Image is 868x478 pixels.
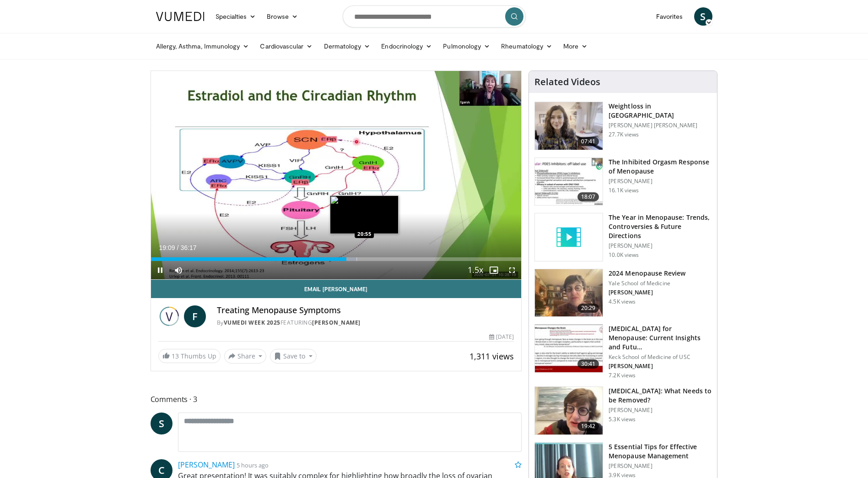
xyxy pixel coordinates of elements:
span: 13 [172,352,179,360]
span: 1,311 views [469,351,514,362]
img: video_placeholder_short.svg [535,213,603,261]
span: 19:42 [577,422,599,431]
div: Progress Bar [151,257,522,261]
h3: Weightloss in [GEOGRAPHIC_DATA] [609,102,712,120]
a: The Year in Menopause: Trends, Controversies & Future Directions [PERSON_NAME] 10.0K views [534,213,712,261]
h4: Treating Menopause Symptoms [217,305,514,315]
a: Endocrinology [376,37,437,55]
a: Pulmonology [437,37,496,55]
span: / [177,244,179,251]
p: 27.7K views [609,131,639,138]
img: 47271b8a-94f4-49c8-b914-2a3d3af03a9e.150x105_q85_crop-smart_upscale.jpg [535,325,603,372]
h4: Related Videos [534,76,600,87]
p: [PERSON_NAME] [609,178,712,185]
input: Search topics, interventions [343,5,526,27]
div: By FEATURING [217,319,514,327]
img: 9983fed1-7565-45be-8934-aef1103ce6e2.150x105_q85_crop-smart_upscale.jpg [535,102,603,150]
h3: [MEDICAL_DATA] for Menopause: Current Insights and Futu… [609,324,712,352]
a: 30:41 [MEDICAL_DATA] for Menopause: Current Insights and Futu… Keck School of Medicine of USC [PE... [534,324,712,379]
p: 16.1K views [609,187,639,194]
p: 10.0K views [609,251,639,259]
a: Rheumatology [496,37,558,55]
button: Share [224,349,267,364]
span: 19:09 [159,244,175,251]
div: [DATE] [489,333,514,341]
a: S [151,413,173,435]
a: [PERSON_NAME] [312,319,361,326]
a: Cardiovascular [254,37,318,55]
p: [PERSON_NAME] [609,363,712,370]
a: S [694,7,712,26]
a: Specialties [210,7,262,26]
a: 19:42 [MEDICAL_DATA]: What Needs to be Removed? [PERSON_NAME] 5.3K views [534,386,712,435]
p: Keck School of Medicine of USC [609,353,712,361]
h3: The Inhibited Orgasm Response of Menopause [609,158,712,176]
p: [PERSON_NAME] [609,289,685,296]
p: 7.2K views [609,372,636,379]
a: F [184,305,206,327]
a: Vumedi Week 2025 [224,319,280,326]
a: Browse [261,7,303,26]
button: Playback Rate [466,261,485,279]
img: 692f135d-47bd-4f7e-b54d-786d036e68d3.150x105_q85_crop-smart_upscale.jpg [535,269,603,317]
span: Comments 3 [151,393,522,405]
button: Mute [169,261,188,279]
h3: 2024 Menopause Review [609,269,685,278]
a: [PERSON_NAME] [178,460,235,470]
img: 283c0f17-5e2d-42ba-a87c-168d447cdba4.150x105_q85_crop-smart_upscale.jpg [535,158,603,206]
a: Dermatology [318,37,376,55]
button: Fullscreen [503,261,521,279]
p: 5.3K views [609,416,636,423]
img: Vumedi Week 2025 [158,305,180,327]
h3: 5 Essential Tips for Effective Menopause Management [609,442,712,461]
a: More [558,37,593,55]
a: 20:29 2024 Menopause Review Yale School of Medicine [PERSON_NAME] 4.5K views [534,269,712,317]
button: Enable picture-in-picture mode [485,261,503,279]
a: 13 Thumbs Up [158,349,221,363]
p: [PERSON_NAME] [609,462,712,470]
small: 5 hours ago [237,461,269,469]
button: Pause [151,261,169,279]
a: 18:07 The Inhibited Orgasm Response of Menopause [PERSON_NAME] 16.1K views [534,158,712,206]
h3: [MEDICAL_DATA]: What Needs to be Removed? [609,386,712,405]
a: 07:41 Weightloss in [GEOGRAPHIC_DATA] [PERSON_NAME] [PERSON_NAME] 27.7K views [534,102,712,150]
a: Email [PERSON_NAME] [151,280,522,298]
p: [PERSON_NAME] [PERSON_NAME] [609,122,712,129]
img: 4d0a4bbe-a17a-46ab-a4ad-f5554927e0d3.150x105_q85_crop-smart_upscale.jpg [535,387,603,435]
p: 4.5K views [609,298,636,305]
a: Allergy, Asthma, Immunology [151,37,255,55]
button: Save to [270,349,317,364]
video-js: Video Player [151,71,522,280]
h3: The Year in Menopause: Trends, Controversies & Future Directions [609,213,712,240]
img: image.jpeg [330,196,399,234]
span: 36:17 [180,244,196,251]
span: 30:41 [577,359,599,369]
a: Favorites [651,7,689,26]
p: [PERSON_NAME] [609,407,712,414]
span: 20:29 [577,304,599,313]
span: 07:41 [577,137,599,146]
p: [PERSON_NAME] [609,242,712,250]
p: Yale School of Medicine [609,280,685,287]
span: 18:07 [577,192,599,201]
img: VuMedi Logo [156,12,205,21]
